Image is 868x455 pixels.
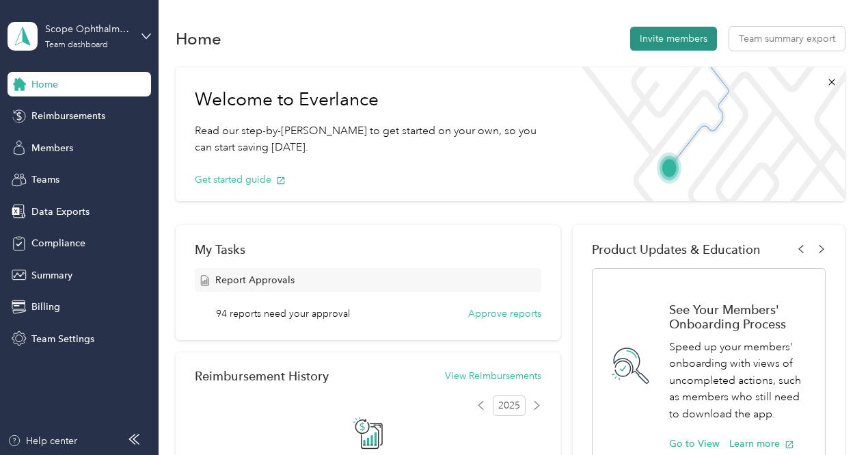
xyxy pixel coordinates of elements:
button: Team summary export [729,27,845,51]
button: View Reimbursements [445,369,541,383]
span: Billing [31,300,60,314]
span: Compliance [31,236,85,250]
span: Team Settings [31,332,94,346]
span: 94 reports need your approval [216,307,350,321]
button: Learn more [729,437,794,451]
span: Home [31,77,58,92]
p: Read our step-by-[PERSON_NAME] to get started on your own, so you can start saving [DATE]. [195,122,552,156]
div: Scope Ophthalmics [45,22,131,36]
span: Reimbursements [31,109,105,123]
span: Report Approvals [215,273,295,287]
button: Go to View [669,437,720,451]
p: Speed up your members' onboarding with views of uncompleted actions, such as members who still ne... [669,339,811,423]
div: My Tasks [195,242,542,257]
h2: Reimbursement History [195,369,329,383]
button: Approve reports [468,307,541,321]
span: Product Updates & Education [592,242,761,257]
button: Invite members [630,27,717,51]
span: Teams [31,172,59,187]
button: Help center [8,434,77,448]
span: Members [31,141,73,155]
span: Summary [31,268,72,283]
button: Get started guide [195,172,286,187]
span: 2025 [493,395,526,416]
h1: See Your Members' Onboarding Process [669,302,811,331]
div: Team dashboard [45,41,108,49]
img: Welcome to everlance [571,67,844,201]
h1: Welcome to Everlance [195,89,552,111]
span: Data Exports [31,205,90,219]
iframe: Everlance-gr Chat Button Frame [791,378,868,455]
h1: Home [176,31,221,46]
